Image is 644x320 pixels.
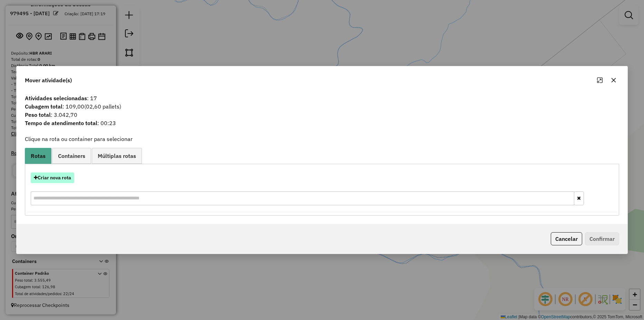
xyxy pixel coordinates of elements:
span: (02,60 pallets) [84,103,121,110]
span: Containers [58,153,85,159]
span: : 109,00 [21,102,624,111]
button: Maximize [594,75,605,86]
label: Clique na rota ou container para selecionar [25,135,133,143]
strong: Atividades selecionadas [25,95,87,102]
strong: Peso total [25,111,51,118]
span: Mover atividade(s) [25,76,72,84]
span: : 17 [21,94,624,102]
strong: Tempo de atendimento total [25,120,97,126]
strong: Cubagem total [25,103,63,110]
span: Múltiplas rotas [98,153,136,159]
button: Criar nova rota [31,172,74,183]
button: Cancelar [551,232,582,245]
span: : 00:23 [21,119,624,127]
span: : 3.042,70 [21,111,624,119]
span: Rotas [31,153,46,159]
